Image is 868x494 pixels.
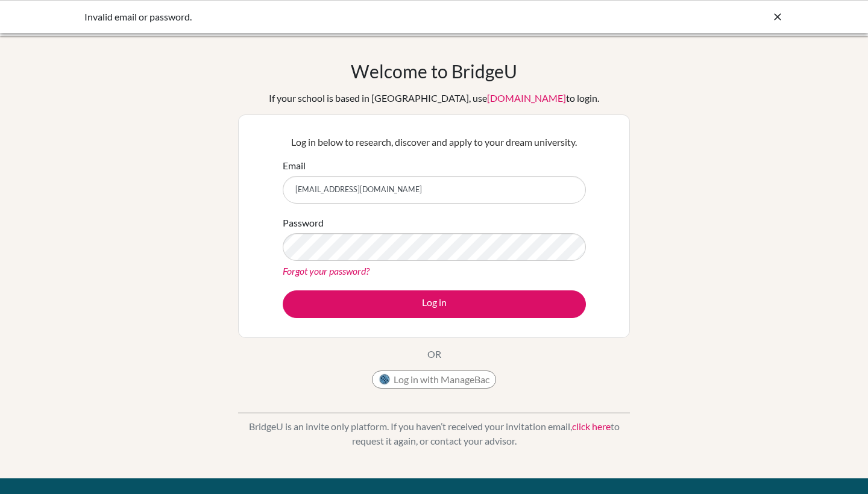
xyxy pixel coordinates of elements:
[283,290,586,318] button: Log in
[487,92,566,104] a: [DOMAIN_NAME]
[351,60,517,82] h1: Welcome to BridgeU
[269,91,599,105] div: If your school is based in [GEOGRAPHIC_DATA], use to login.
[572,421,611,432] a: click here
[283,216,324,230] label: Password
[372,370,496,389] button: Log in with ManageBac
[283,135,586,149] p: Log in below to research, discover and apply to your dream university.
[238,419,630,448] p: BridgeU is an invite only platform. If you haven’t received your invitation email, to request it ...
[427,347,441,361] p: OR
[283,265,370,277] a: Forgot your password?
[283,158,306,173] label: Email
[84,10,603,24] div: Invalid email or password.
